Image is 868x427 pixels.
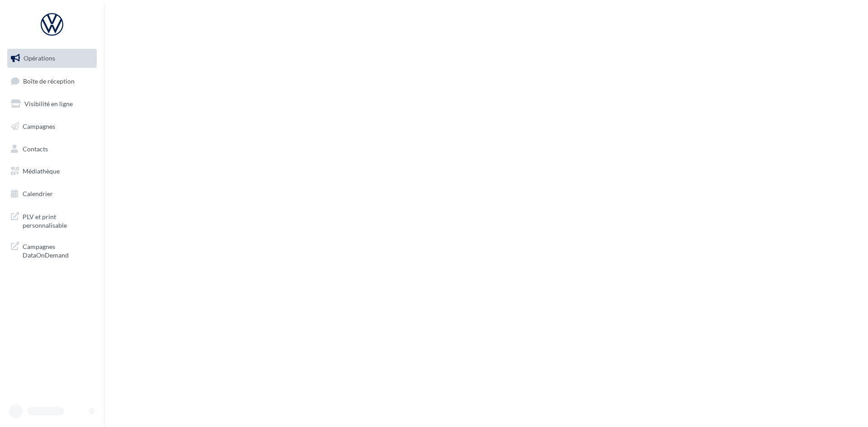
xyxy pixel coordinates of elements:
a: Opérations [5,49,99,68]
span: Campagnes DataOnDemand [23,240,93,260]
a: Campagnes [5,117,99,136]
span: Campagnes [23,122,55,130]
span: Boîte de réception [23,77,75,84]
span: Opérations [24,54,55,62]
a: PLV et print personnalisable [5,207,99,234]
span: Contacts [23,145,48,152]
span: Visibilité en ligne [24,100,73,108]
span: PLV et print personnalisable [23,211,93,230]
a: Boîte de réception [5,71,99,91]
a: Calendrier [5,184,99,203]
a: Médiathèque [5,162,99,181]
span: Calendrier [23,190,53,197]
a: Contacts [5,140,99,159]
a: Campagnes DataOnDemand [5,237,99,263]
a: Visibilité en ligne [5,94,99,113]
span: Médiathèque [23,167,60,175]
